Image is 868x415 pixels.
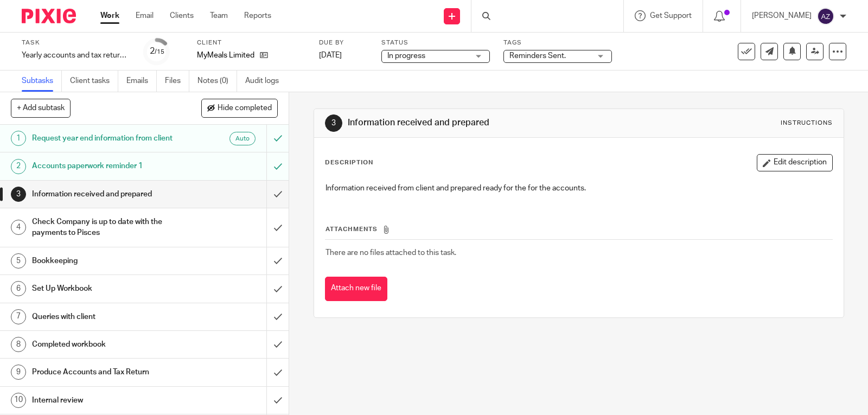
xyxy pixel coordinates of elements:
h1: Internal review [32,392,181,408]
div: 7 [11,309,26,324]
label: Client [197,39,305,47]
p: MyMeals Limited [197,50,254,61]
h1: Queries with client [32,309,181,325]
img: Pixie [22,9,76,23]
a: Reports [244,10,271,21]
span: Get Support [650,12,692,20]
label: Status [381,39,490,47]
div: Yearly accounts and tax return - Automatic - [DATE] [22,50,130,61]
h1: Information received and prepared [32,186,181,202]
div: 6 [11,281,26,296]
div: Yearly accounts and tax return - Automatic - December 2024 [22,50,130,61]
small: /15 [155,49,164,55]
div: 3 [11,187,26,202]
button: Hide completed [201,99,278,117]
button: + Add subtask [11,99,71,117]
a: Clients [170,10,194,21]
img: svg%3E [817,8,834,25]
a: Email [136,10,154,21]
h1: Information received and prepared [348,117,602,129]
div: Auto [229,132,256,145]
a: Emails [126,71,157,92]
a: Client tasks [70,71,118,92]
a: Files [165,71,189,92]
h1: Completed workbook [32,336,181,353]
div: 8 [11,337,26,352]
button: Edit description [757,154,833,171]
div: 2 [11,159,26,174]
a: Work [100,10,119,21]
span: In progress [387,52,425,60]
div: Instructions [781,119,833,127]
a: Audit logs [245,71,287,92]
div: 4 [11,220,26,235]
button: Attach new file [325,277,387,301]
a: Notes (0) [197,71,237,92]
label: Task [22,39,130,47]
h1: Request year end information from client [32,130,181,146]
h1: Bookkeeping [32,253,181,269]
label: Due by [319,39,368,47]
div: 3 [325,114,342,132]
span: There are no files attached to this task. [325,249,456,257]
div: 2 [150,45,164,58]
p: [PERSON_NAME] [752,10,812,21]
a: Subtasks [22,71,62,92]
h1: Check Company is up to date with the payments to Pisces [32,214,181,241]
h1: Produce Accounts and Tax Return [32,364,181,380]
span: Attachments [325,226,378,232]
h1: Accounts paperwork reminder 1 [32,158,181,174]
span: Reminders Sent. [509,52,566,60]
p: Information received from client and prepared ready for the for the accounts. [325,183,832,194]
a: Team [210,10,228,21]
div: 10 [11,393,26,408]
span: [DATE] [319,52,342,59]
h1: Set Up Workbook [32,280,181,297]
div: 1 [11,131,26,146]
div: 9 [11,365,26,380]
label: Tags [503,39,612,47]
p: Description [325,158,373,167]
span: Hide completed [218,104,272,113]
div: 5 [11,253,26,269]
